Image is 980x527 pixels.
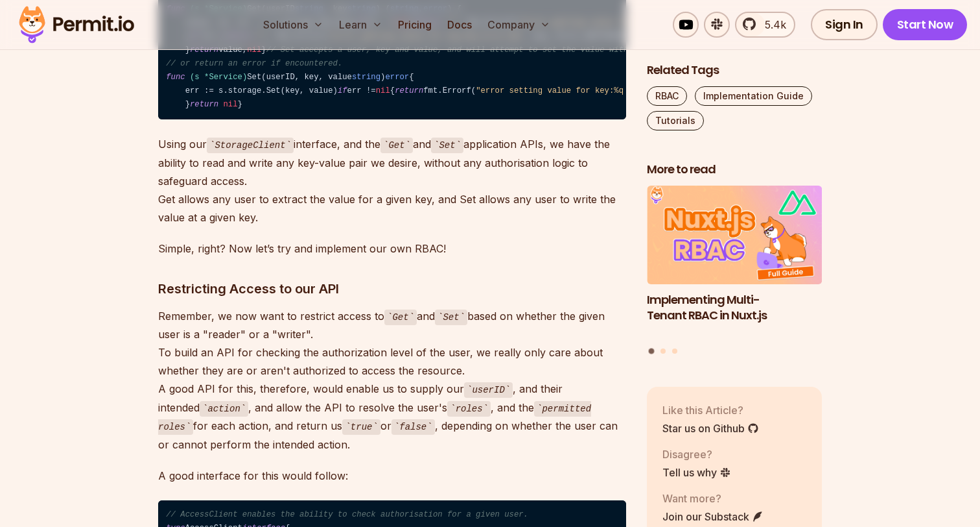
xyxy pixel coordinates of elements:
[447,401,491,417] code: roles
[662,464,731,480] a: Tell us why
[391,419,435,435] code: false
[662,420,759,435] a: Star us on Github
[352,73,380,82] span: string
[13,3,140,47] img: Permit logo
[158,135,626,227] p: Using our interface, and the and application APIs, we have the ability to read and write any key-...
[166,59,342,68] span: // or return an error if encountered.
[342,419,380,435] code: true
[662,402,759,417] p: Like this Article?
[247,45,261,55] span: nil
[207,138,294,153] code: StorageClient
[647,186,822,284] img: Implementing Multi-Tenant RBAC in Nuxt.js
[158,467,626,485] p: A good interface for this would follow:
[380,138,413,153] code: Get
[647,291,822,324] h3: Implementing Multi-Tenant RBAC in Nuxt.js
[647,111,704,130] a: Tutorials
[266,45,676,55] span: // Set accepts a user, key and value, and will attempt to set the value with that key,
[200,401,248,417] code: action
[190,73,247,82] span: (s *Service)
[735,12,795,38] a: 5.4k
[647,162,822,178] h2: More to read
[223,100,237,109] span: nil
[258,12,329,38] button: Solutions
[647,62,822,79] h2: Related Tags
[660,348,666,353] button: Go to slide 2
[662,446,731,461] p: Disagree?
[647,186,822,340] a: Implementing Multi-Tenant RBAC in Nuxt.jsImplementing Multi-Tenant RBAC in Nuxt.js
[647,186,822,356] div: Posts
[166,73,185,82] span: func
[190,100,218,109] span: return
[431,138,463,153] code: Set
[649,348,655,354] button: Go to slide 1
[376,86,390,95] span: nil
[158,278,626,299] h3: Restricting Access to our API
[384,310,417,325] code: Get
[464,382,513,398] code: userID
[662,508,764,524] a: Join our Substack
[385,73,409,82] span: error
[158,239,626,258] p: Simple, right? Now let’s try and implement our own RBAC!
[476,86,671,95] span: "error setting value for key:%q error:%w"
[647,86,687,106] a: RBAC
[482,12,555,38] button: Company
[647,186,822,340] li: 1 of 3
[435,310,467,325] code: Set
[883,9,968,40] a: Start Now
[672,348,677,353] button: Go to slide 3
[811,9,878,40] a: Sign In
[166,510,528,519] span: // AccessClient enables the ability to check authorisation for a given user.
[190,45,218,55] span: return
[158,307,626,454] p: Remember, we now want to restrict access to and based on whether the given user is a "reader" or ...
[695,86,812,106] a: Implementation Guide
[757,17,786,32] span: 5.4k
[395,86,423,95] span: return
[393,12,437,38] a: Pricing
[442,12,477,38] a: Docs
[338,86,347,95] span: if
[334,12,388,38] button: Learn
[662,490,764,506] p: Want more?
